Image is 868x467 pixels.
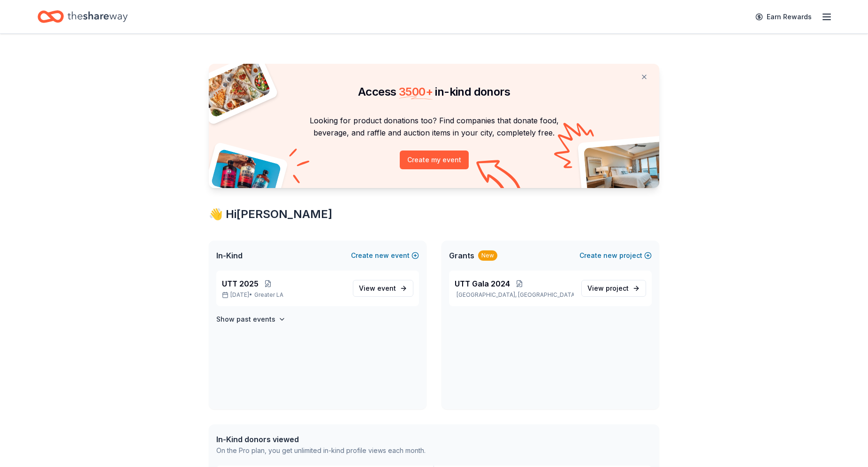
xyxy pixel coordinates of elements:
div: On the Pro plan, you get unlimited in-kind profile views each month. [216,445,426,456]
span: event [377,284,396,292]
span: Access in-kind donors [358,85,510,98]
a: Earn Rewards [750,8,817,25]
h4: Show past events [216,314,275,325]
a: View event [353,280,413,297]
img: Pizza [198,58,272,118]
span: View [359,283,396,294]
p: [GEOGRAPHIC_DATA], [GEOGRAPHIC_DATA] [455,291,574,299]
span: In-Kind [216,250,243,261]
div: In-Kind donors viewed [216,434,426,445]
div: 👋 Hi [PERSON_NAME] [209,207,659,222]
span: new [375,250,389,261]
span: 3500 + [399,85,433,98]
p: [DATE] • [222,291,345,299]
span: project [606,284,629,292]
span: View [587,283,629,294]
button: Create my event [400,151,469,169]
span: Grants [449,250,474,261]
button: Show past events [216,314,286,325]
a: Home [38,6,128,28]
span: Greater LA [254,291,283,299]
span: UTT 2025 [222,278,259,289]
span: new [603,250,617,261]
p: Looking for product donations too? Find companies that donate food, beverage, and raffle and auct... [220,114,648,139]
span: UTT Gala 2024 [455,278,510,289]
button: Createnewevent [351,250,419,261]
a: View project [581,280,646,297]
div: New [478,250,497,261]
button: Createnewproject [579,250,652,261]
img: Curvy arrow [476,160,523,195]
